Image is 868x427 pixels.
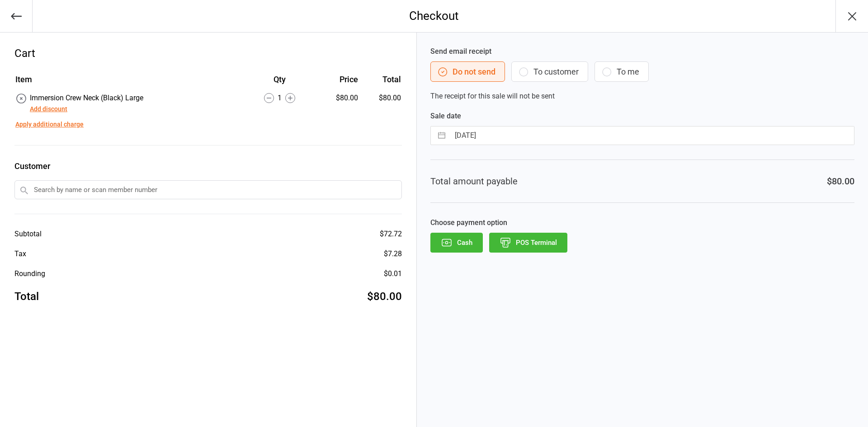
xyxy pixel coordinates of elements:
[14,180,402,199] input: Search by name or scan member number
[362,93,401,114] td: $80.00
[430,111,854,122] label: Sale date
[594,61,649,82] button: To me
[14,268,45,279] div: Rounding
[827,174,854,188] div: $80.00
[430,174,518,188] div: Total amount payable
[14,288,39,305] div: Total
[380,229,402,239] div: $72.72
[30,94,143,102] span: Immersion Crew Neck (Black) Large
[15,120,84,129] button: Apply additional charge
[14,229,42,239] div: Subtotal
[430,61,505,82] button: Do not send
[430,46,854,57] label: Send email receipt
[430,233,483,253] button: Cash
[15,73,242,92] th: Item
[384,249,402,259] div: $7.28
[316,73,358,85] div: Price
[430,217,854,228] label: Choose payment option
[14,249,26,259] div: Tax
[14,45,402,61] div: Cart
[367,288,402,305] div: $80.00
[362,73,401,92] th: Total
[30,104,67,114] button: Add discount
[489,233,567,253] button: POS Terminal
[243,93,316,103] div: 1
[384,268,402,279] div: $0.01
[316,93,358,103] div: $80.00
[243,73,316,92] th: Qty
[14,160,402,172] label: Customer
[511,61,588,82] button: To customer
[430,46,854,102] div: The receipt for this sale will not be sent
